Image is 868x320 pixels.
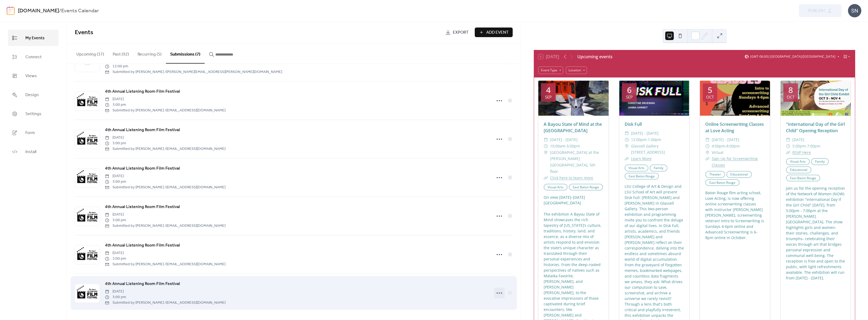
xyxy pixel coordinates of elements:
[700,190,770,240] div: Baton Rouge film acting school, Love Acting, is now offering online screenwriting classes with in...
[105,135,225,141] span: [DATE]
[567,143,580,149] span: 5:00pm
[105,300,225,306] span: Submitted by [PERSON_NAME] / [EMAIL_ADDRESS][DOMAIN_NAME]
[625,155,629,162] div: ​
[705,121,764,134] a: Online Screenwriting Classes at Love Acting
[25,91,39,99] span: Design
[708,86,712,94] div: 5
[712,143,725,149] span: 4:00pm
[627,86,632,94] div: 6
[712,149,723,156] span: Virtual
[105,250,225,256] span: [DATE]
[441,28,473,37] a: Export
[807,143,820,149] span: 7:00pm
[105,88,180,95] a: 4th Annual Listening Room Film Festival
[631,143,684,156] span: Glassell Gallery [STREET_ADDRESS]
[475,28,513,37] button: Add Event
[108,43,133,63] button: Past (92)
[8,87,59,103] a: Design
[7,6,15,15] img: logo
[105,217,225,223] span: 3:00 pm
[105,146,225,152] span: Submitted by [PERSON_NAME] / [EMAIL_ADDRESS][DOMAIN_NAME]
[105,102,225,108] span: 3:00 pm
[648,136,661,143] span: 1:00pm
[105,69,282,75] span: Submitted by [PERSON_NAME] / [PERSON_NAME][EMAIL_ADDRESS][PERSON_NAME][DOMAIN_NAME]
[631,136,647,143] span: 12:00pm
[545,95,552,99] div: Sep
[166,43,205,64] button: Submissions (7)
[59,6,61,16] b: /
[625,130,629,136] div: ​
[25,110,41,118] span: Settings
[25,148,36,156] span: Install
[72,43,108,63] button: Upcoming (37)
[18,6,59,16] a: [DOMAIN_NAME]
[806,143,807,149] span: -
[786,143,790,149] div: ​
[105,108,225,113] span: Submitted by [PERSON_NAME] / [EMAIL_ADDRESS][DOMAIN_NAME]
[848,4,861,17] div: SN
[705,136,710,143] div: ​
[577,53,613,60] div: Upcoming events
[486,29,509,36] span: Add Event
[105,127,180,134] a: 4th Annual Listening Room Film Festival
[625,121,642,127] a: Disk Full
[105,242,180,249] span: 4th Annual Listening Room Film Festival
[550,136,578,143] span: [DATE] - [DATE]
[705,143,710,149] div: ​
[8,30,59,46] a: My Events
[647,136,648,143] span: -
[544,136,548,143] div: ​
[712,156,758,167] a: Sign Up for Screenwriting Classes
[105,204,180,210] span: 4th Annual Listening Room Film Festival
[750,55,835,58] span: (GMT-06:00) [GEOGRAPHIC_DATA]/[GEOGRAPHIC_DATA]
[105,289,225,294] span: [DATE]
[792,136,804,143] span: [DATE]
[25,53,42,61] span: Connect
[544,143,548,149] div: ​
[105,223,225,229] span: Submitted by [PERSON_NAME] / [EMAIL_ADDRESS][DOMAIN_NAME]
[105,165,180,172] a: 4th Annual Listening Room Film Festival
[786,149,790,156] div: ​
[550,143,565,149] span: 10:00am
[550,149,603,175] span: [GEOGRAPHIC_DATA] at the [PERSON_NAME][GEOGRAPHIC_DATA], 5th floor
[546,86,551,94] div: 4
[105,204,180,210] a: 4th Annual Listening Room Film Festival
[453,29,469,36] span: Export
[105,294,225,300] span: 3:00 pm
[105,141,225,146] span: 3:00 pm
[105,185,225,190] span: Submitted by [PERSON_NAME] / [EMAIL_ADDRESS][DOMAIN_NAME]
[726,143,740,149] span: 8:00pm
[625,143,629,149] div: ​
[626,95,633,99] div: Sep
[544,175,548,181] div: ​
[105,256,225,262] span: 3:00 pm
[105,179,225,185] span: 3:00 pm
[8,49,59,65] a: Connect
[25,72,37,80] span: Views
[550,175,593,180] a: Click here to learn more
[786,136,790,143] div: ​
[631,156,652,161] a: Learn More
[625,136,629,143] div: ​
[781,185,851,281] div: Join us for the opening reception of the Network of Women (NOW) exhibition "International Day if ...
[792,150,811,155] a: RSVP Here
[25,34,45,42] span: My Events
[105,127,180,133] span: 4th Annual Listening Room Film Festival
[631,130,659,136] span: [DATE] - [DATE]
[105,280,180,287] a: 4th Annual Listening Room Film Festival
[8,68,59,84] a: Views
[705,149,710,156] div: ​
[105,212,225,217] span: [DATE]
[786,121,845,134] a: "International Day of the Girl Child" Opening Reception
[565,143,567,149] span: -
[792,143,806,149] span: 5:00pm
[8,124,59,141] a: Form
[75,27,93,38] span: Events
[105,165,180,172] span: 4th Annual Listening Room Film Festival
[105,173,225,179] span: [DATE]
[25,129,35,137] span: Form
[544,149,548,156] div: ​
[788,86,793,94] div: 8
